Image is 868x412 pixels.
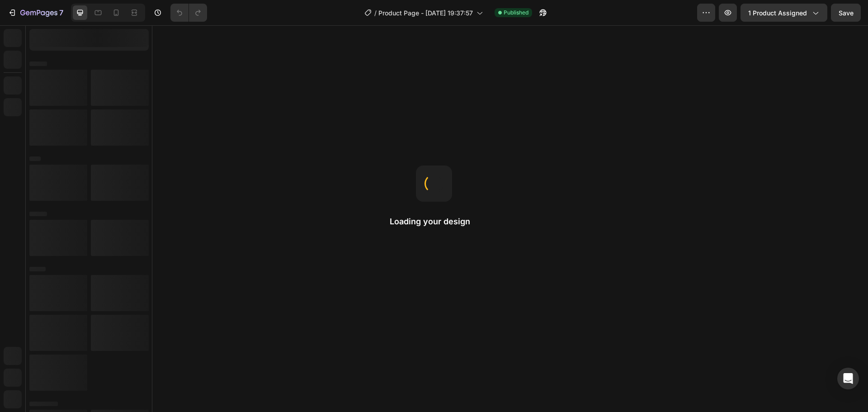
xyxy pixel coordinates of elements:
span: Product Page - [DATE] 19:37:57 [378,8,473,18]
button: 1 product assigned [741,4,827,22]
span: Published [504,9,528,17]
p: 7 [59,7,63,18]
div: Undo/Redo [170,4,207,22]
div: Open Intercom Messenger [837,368,859,389]
span: 1 product assigned [748,8,807,18]
span: / [374,8,377,18]
button: Save [831,4,861,22]
button: 7 [4,4,67,22]
span: Save [839,9,854,17]
h2: Loading your design [390,216,478,227]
